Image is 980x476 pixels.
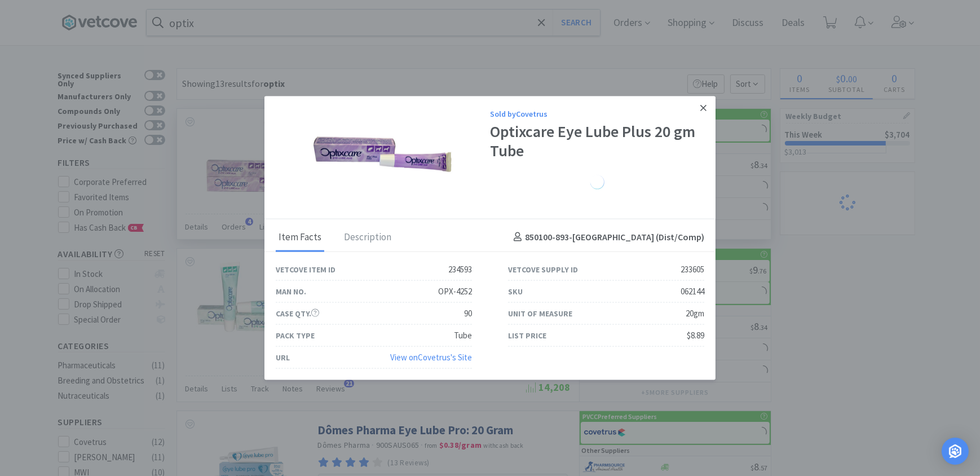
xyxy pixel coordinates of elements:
div: Vetcove Supply ID [508,263,578,275]
a: View onCovetrus's Site [390,351,472,362]
div: Vetcove Item ID [276,263,336,275]
div: Open Intercom Messenger [942,438,969,465]
div: OPX-4252 [438,284,472,298]
img: 38985dcce788448f88b203cb2913425d_233605.png [312,134,453,173]
h4: 850100-893 - [GEOGRAPHIC_DATA] (Dist/Comp) [509,230,704,245]
div: Pack Type [276,329,315,341]
div: Optixcare Eye Lube Plus 20 gm Tube [490,122,704,160]
div: List Price [508,329,546,341]
div: 233605 [681,262,704,276]
div: Tube [454,328,472,342]
div: URL [276,351,290,363]
div: 062144 [681,284,704,298]
div: Sold by Covetrus [490,108,704,120]
div: 90 [464,306,472,320]
div: 20gm [686,306,704,320]
div: Unit of Measure [508,307,572,319]
div: Description [341,223,394,252]
div: Man No. [276,285,306,297]
div: 234593 [448,262,472,276]
div: Item Facts [276,223,324,252]
div: Case Qty. [276,307,319,319]
div: $8.89 [687,328,704,342]
div: SKU [508,285,523,297]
